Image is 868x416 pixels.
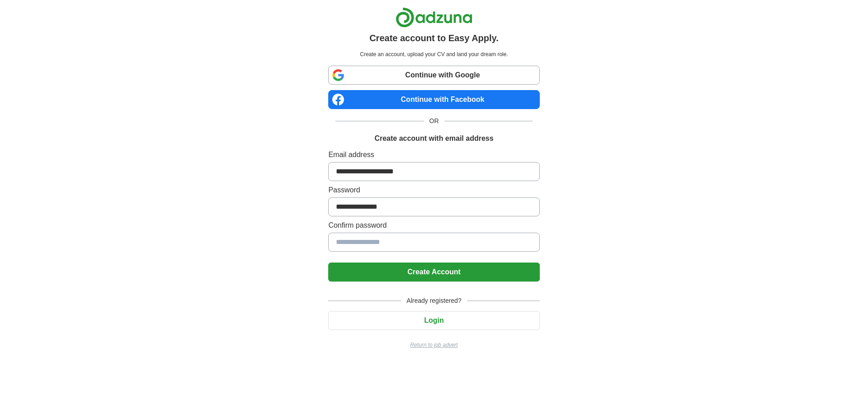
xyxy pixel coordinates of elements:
[328,220,539,231] label: Confirm password
[328,341,539,349] a: Return to job advert
[328,149,539,160] label: Email address
[369,31,499,45] h1: Create account to Easy Apply.
[374,133,493,144] h1: Create account with email address
[424,116,444,126] span: OR
[328,311,539,330] button: Login
[328,90,539,109] a: Continue with Facebook
[328,185,539,196] label: Password
[396,7,472,28] img: Adzuna logo
[328,66,539,85] a: Continue with Google
[328,316,539,324] a: Login
[328,263,539,282] button: Create Account
[401,296,467,306] span: Already registered?
[330,50,538,58] p: Create an account, upload your CV and land your dream role.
